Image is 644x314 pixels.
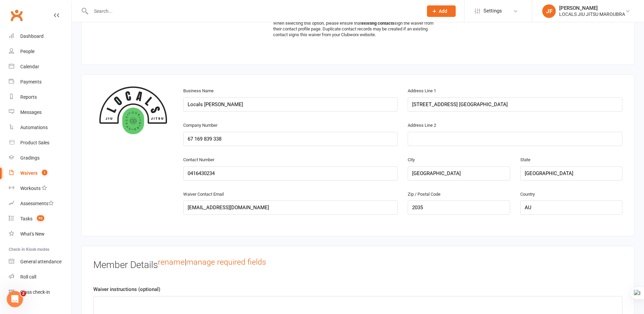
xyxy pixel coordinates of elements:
label: Waiver Contact Email [183,191,224,198]
a: General attendance kiosk mode [9,254,71,269]
div: Assessments [20,201,54,206]
span: Add [439,8,447,14]
a: rename [158,257,185,267]
label: Business Name [183,88,214,95]
label: Address Line 2 [408,122,436,129]
div: Product Sales [20,140,49,145]
div: Tasks [20,216,32,221]
a: Workouts [9,181,71,196]
span: 2 [21,291,26,296]
div: Class check-in [20,289,50,295]
span: 1 [42,170,47,175]
div: JF [542,4,556,18]
iframe: Intercom live chat [7,291,23,307]
a: Roll call [9,269,71,285]
span: 93 [37,215,44,221]
a: Reports [9,90,71,105]
div: People [20,49,34,54]
div: Messages [20,110,42,115]
img: fd36cc04-8abe-4dc6-954f-67c356df09f8.png [99,87,167,134]
label: Zip / Postal Code [408,191,440,198]
a: People [9,44,71,59]
a: Assessments [9,196,71,211]
input: Search... [89,6,418,16]
a: Messages [9,105,71,120]
a: Automations [9,120,71,135]
div: Workouts [20,186,41,191]
div: Waivers [20,170,38,176]
div: Dashboard [20,33,44,39]
div: Roll call [20,274,36,280]
a: Gradings [9,150,71,166]
label: Waiver instructions (optional) [93,285,160,293]
strong: existing contacts [361,21,395,26]
sup: | [158,257,266,267]
div: LOCALS JIU JITSU MAROUBRA [559,11,625,17]
div: [PERSON_NAME] [559,5,625,11]
label: State [520,156,530,164]
a: Payments [9,74,71,90]
div: Reports [20,94,37,100]
a: Clubworx [8,7,25,24]
label: Address Line 1 [408,88,436,95]
a: Dashboard [9,29,71,44]
div: What's New [20,231,45,237]
label: Contact Number [183,156,214,164]
label: City [408,156,415,164]
a: Product Sales [9,135,71,150]
div: Automations [20,125,48,130]
a: Class kiosk mode [9,285,71,300]
a: Tasks 93 [9,211,71,226]
div: Gradings [20,155,40,161]
label: Country [520,191,535,198]
div: General attendance [20,259,62,264]
a: Waivers 1 [9,166,71,181]
a: What's New [9,226,71,242]
a: Calendar [9,59,71,74]
button: Add [427,5,456,17]
span: Settings [483,3,502,19]
div: Payments [20,79,42,84]
label: Company Number [183,122,217,129]
div: Calendar [20,64,39,69]
a: manage required fields [186,257,266,267]
h3: Member Details [93,258,487,270]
